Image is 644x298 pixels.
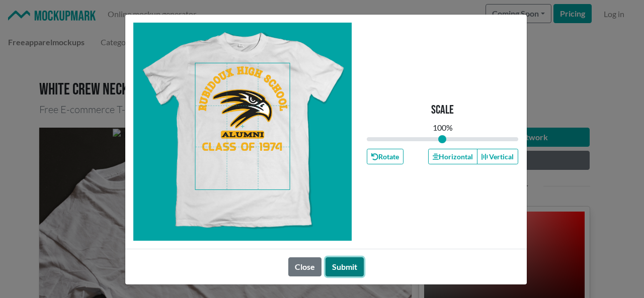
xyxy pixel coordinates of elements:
button: Close [288,257,321,276]
div: 100 % [433,122,453,134]
button: Rotate [367,149,404,164]
button: Horizontal [428,149,477,164]
p: Scale [431,103,454,118]
button: Vertical [477,149,518,164]
button: Submit [326,257,364,276]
